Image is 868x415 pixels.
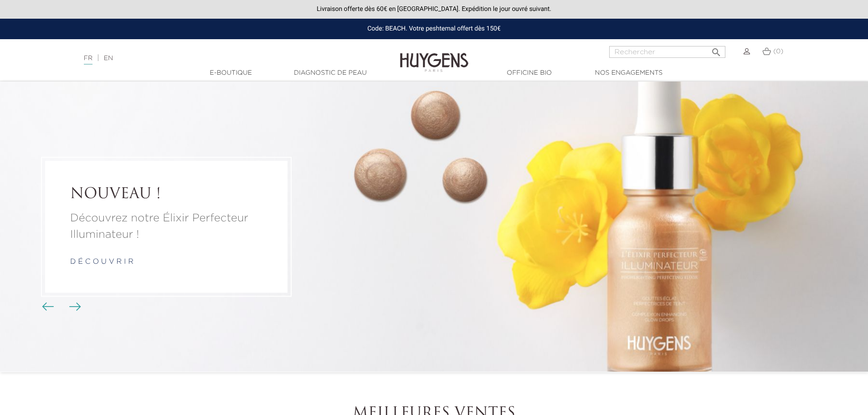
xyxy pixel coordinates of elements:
[70,186,262,203] a: NOUVEAU !
[70,259,134,266] a: d é c o u v r i r
[400,38,468,73] img: Huygens
[46,300,75,314] div: Boutons du carrousel
[609,46,725,58] input: Rechercher
[285,68,376,78] a: Diagnostic de peau
[79,53,355,64] div: |
[583,68,674,78] a: Nos engagements
[185,68,277,78] a: E-Boutique
[84,55,92,65] a: FR
[708,43,724,56] button: 
[484,68,575,78] a: Officine Bio
[104,55,113,61] a: EN
[70,210,262,243] a: Découvrez notre Élixir Perfecteur Illuminateur !
[711,44,722,55] i: 
[773,48,783,55] span: (0)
